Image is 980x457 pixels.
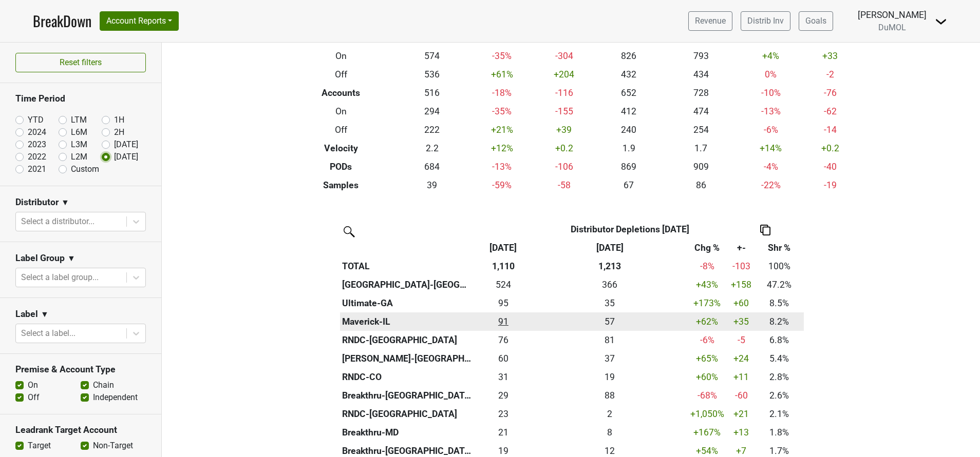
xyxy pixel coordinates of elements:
[730,333,752,347] div: -5
[755,239,804,257] th: Shr %: activate to sort column ascending
[71,151,87,163] label: L2M
[688,11,732,31] a: Revenue
[474,423,533,442] td: 20.5
[93,379,114,391] label: Chain
[15,309,38,320] h3: Label
[737,102,804,121] td: -13 %
[28,138,46,151] label: 2023
[535,296,685,310] div: 35
[28,126,46,138] label: 2024
[935,15,947,28] img: Dropdown Menu
[533,423,687,442] th: 7.666
[687,349,727,368] td: +65 %
[665,102,737,121] td: 474
[755,405,804,423] td: 2.1%
[737,121,804,139] td: -6 %
[286,65,396,84] th: Off
[28,391,40,404] label: Off
[468,139,535,157] td: +12 %
[28,163,46,175] label: 2021
[340,368,474,386] th: RNDC-CO
[533,368,687,386] th: 19.200
[665,157,737,176] td: 909
[687,405,727,423] td: +1,050 %
[340,257,474,275] th: TOTAL
[665,47,737,65] td: 793
[340,275,474,294] th: [GEOGRAPHIC_DATA]-[GEOGRAPHIC_DATA]
[804,176,856,194] td: -19
[15,53,146,72] button: Reset filters
[727,239,755,257] th: +-: activate to sort column ascending
[340,223,356,239] img: filter
[535,407,685,421] div: 2
[535,315,685,328] div: 57
[535,278,685,291] div: 366
[15,197,59,208] h3: Distributor
[687,312,727,331] td: +62 %
[396,47,468,65] td: 574
[755,349,804,368] td: 5.4%
[737,139,804,157] td: +14 %
[804,65,856,84] td: -2
[93,440,133,452] label: Non-Target
[737,157,804,176] td: -4 %
[114,126,124,138] label: 2H
[468,121,535,139] td: +21 %
[71,138,87,151] label: L3M
[804,139,856,157] td: +0.2
[71,163,99,175] label: Custom
[804,102,856,121] td: -62
[687,368,727,386] td: +60 %
[93,391,138,404] label: Independent
[804,47,856,65] td: +33
[533,294,687,312] th: 34.680
[396,65,468,84] td: 536
[732,261,750,271] span: -103
[477,407,531,421] div: 23
[755,294,804,312] td: 8.5%
[396,102,468,121] td: 294
[730,407,752,421] div: +21
[477,333,531,347] div: 76
[665,121,737,139] td: 254
[286,176,396,194] th: Samples
[28,440,51,452] label: Target
[533,275,687,294] th: 366.000
[665,65,737,84] td: 434
[804,157,856,176] td: -40
[878,23,906,32] span: DuMOL
[28,379,38,391] label: On
[755,275,804,294] td: 47.2%
[535,426,685,439] div: 8
[474,405,533,423] td: 23
[474,275,533,294] td: 524
[593,176,665,194] td: 67
[468,176,535,194] td: -59 %
[340,312,474,331] th: Maverick-IL
[730,352,752,365] div: +24
[730,370,752,384] div: +11
[755,386,804,405] td: 2.6%
[15,253,65,264] h3: Label Group
[286,47,396,65] th: On
[340,239,474,257] th: &nbsp;: activate to sort column ascending
[535,333,685,347] div: 81
[286,139,396,157] th: Velocity
[71,114,87,126] label: LTM
[533,220,727,239] th: Distributor Depletions [DATE]
[687,294,727,312] td: +173 %
[474,368,533,386] td: 30.666
[468,84,535,102] td: -18 %
[114,138,138,151] label: [DATE]
[536,65,593,84] td: +204
[687,239,727,257] th: Chg %: activate to sort column ascending
[536,176,593,194] td: -58
[28,151,46,163] label: 2022
[593,157,665,176] td: 869
[533,331,687,349] th: 81.000
[477,278,531,291] div: 524
[533,349,687,368] th: 36.530
[15,364,146,375] h3: Premise & Account Type
[593,121,665,139] td: 240
[858,8,927,22] div: [PERSON_NAME]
